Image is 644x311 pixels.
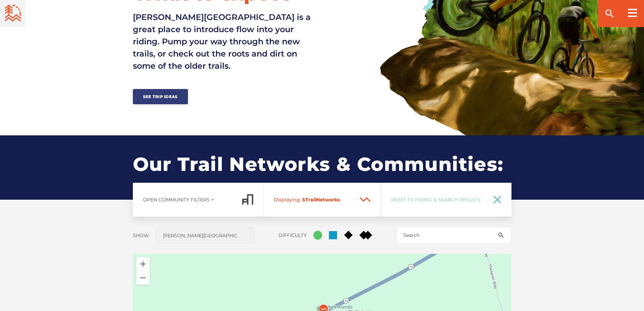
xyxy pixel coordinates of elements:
button: Zoom in [136,257,150,271]
a: Reset Filtering & Search Results [381,183,511,217]
span: Reset Filtering & Search Results [391,197,484,203]
ion-icon: search [604,8,615,19]
span: Network [316,197,337,203]
label: Difficulty [279,232,307,238]
h2: Our Trail Networks & Communities: [133,135,511,200]
span: See Trip Ideas [143,94,178,99]
span: s [337,197,340,203]
p: [PERSON_NAME][GEOGRAPHIC_DATA] is a great place to introduce flow into your riding. Pump your way... [133,11,317,72]
a: Open Community Filtersadd [133,183,264,217]
span: Trail [274,197,354,203]
label: Show [133,232,149,239]
a: See Trip Ideas [133,89,188,104]
ion-icon: search [498,232,504,239]
span: Open Community Filters [143,197,210,203]
input: Search [396,227,511,244]
span: 5 [302,197,305,203]
span: Displaying: [274,197,301,203]
button: Zoom out [136,271,150,285]
button: search [491,227,511,244]
ion-icon: add [210,197,215,202]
